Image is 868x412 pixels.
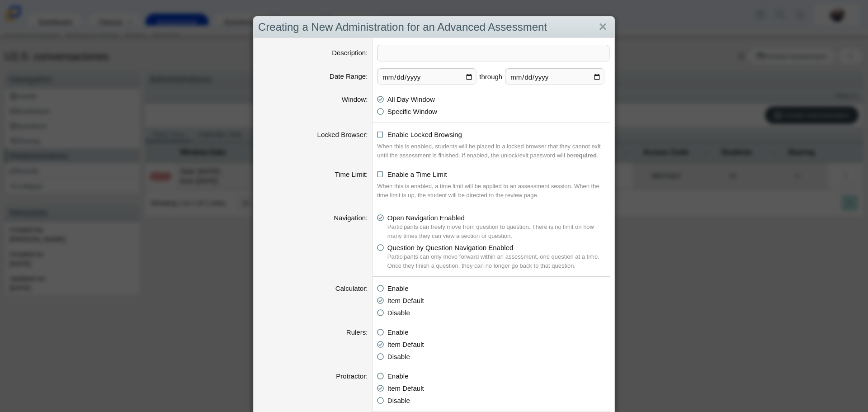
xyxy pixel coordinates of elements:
span: Disable [387,397,410,404]
div: Participants can only move forward within an assessment, one question at a time. Once they finish... [387,252,610,270]
label: Window [342,95,368,103]
label: Calculator [335,284,368,292]
label: Locked Browser [317,131,368,138]
span: Open Navigation Enabled [387,214,610,240]
span: Item Default [387,341,424,348]
span: Enable [387,284,409,292]
div: When this is enabled, a time limit will be applied to an assessment session. When the time limit ... [377,182,610,199]
label: Date Range [330,72,368,80]
span: Enable [387,372,409,380]
span: Enable Locked Browsing [387,131,462,138]
span: Specific Window [387,108,437,115]
label: Rulers [346,328,368,336]
div: Participants can freely move from question to question. There is no limit on how many times they ... [387,223,610,240]
b: required [573,152,597,159]
label: Protractor [336,372,368,380]
label: Description [332,49,368,57]
label: Time Limit [335,170,368,178]
span: All Day Window [387,95,435,103]
span: Disable [387,353,410,360]
label: Navigation [334,214,368,222]
span: Disable [387,309,410,317]
span: Enable a Time Limit [387,170,447,178]
a: Close [596,19,610,35]
span: Question by Question Navigation Enabled [387,244,610,270]
div: When this is enabled, students will be placed in a locked browser that they cannot exit until the... [377,142,610,160]
span: Enable [387,328,409,336]
span: Item Default [387,297,424,304]
span: Item Default [387,384,424,392]
div: Creating a New Administration for an Advanced Assessment [254,17,614,38]
span: through [476,68,505,85]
